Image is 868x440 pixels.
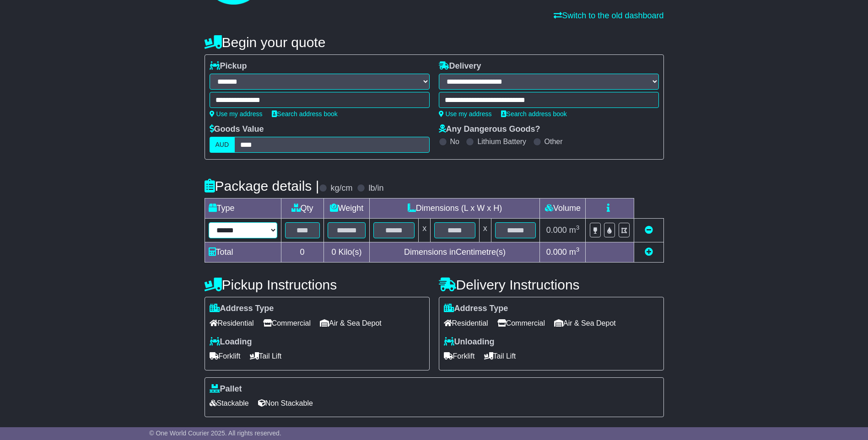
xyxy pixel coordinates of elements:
[497,316,545,330] span: Commercial
[149,429,281,437] span: © One World Courier 2025. All rights reserved.
[477,137,526,146] label: Lithium Battery
[368,183,383,193] label: lb/in
[576,224,580,231] sup: 3
[479,219,491,242] td: x
[330,183,352,193] label: kg/cm
[323,199,370,219] td: Weight
[645,225,653,235] a: Remove this item
[450,137,459,146] label: No
[205,277,430,292] h4: Pickup Instructions
[439,61,481,71] label: Delivery
[501,110,567,118] a: Search address book
[554,316,616,330] span: Air & Sea Depot
[258,396,313,410] span: Non Stackable
[210,337,252,347] label: Loading
[546,225,567,235] span: 0.000
[210,61,247,71] label: Pickup
[569,225,580,235] span: m
[281,199,323,219] td: Qty
[439,277,664,292] h4: Delivery Instructions
[444,349,475,363] span: Forklift
[576,246,580,253] sup: 3
[545,137,563,146] label: Other
[281,242,323,263] td: 0
[419,219,431,242] td: x
[320,316,382,330] span: Air & Sea Depot
[370,242,540,263] td: Dimensions in Centimetre(s)
[439,124,540,134] label: Any Dangerous Goods?
[554,11,663,20] a: Switch to the old dashboard
[439,110,492,118] a: Use my address
[210,304,274,314] label: Address Type
[210,316,254,330] span: Residential
[210,110,263,118] a: Use my address
[210,396,249,410] span: Stackable
[546,247,567,257] span: 0.000
[263,316,311,330] span: Commercial
[323,242,370,263] td: Kilo(s)
[210,384,242,394] label: Pallet
[645,247,653,257] a: Add new item
[444,304,508,314] label: Address Type
[370,199,540,219] td: Dimensions (L x W x H)
[205,178,319,193] h4: Package details |
[444,316,488,330] span: Residential
[210,349,241,363] span: Forklift
[205,242,281,263] td: Total
[569,247,580,257] span: m
[444,337,495,347] label: Unloading
[205,35,664,50] h4: Begin your quote
[540,199,586,219] td: Volume
[210,137,235,153] label: AUD
[205,199,281,219] td: Type
[331,247,336,257] span: 0
[272,110,338,118] a: Search address book
[210,124,264,134] label: Goods Value
[250,349,282,363] span: Tail Lift
[484,349,516,363] span: Tail Lift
